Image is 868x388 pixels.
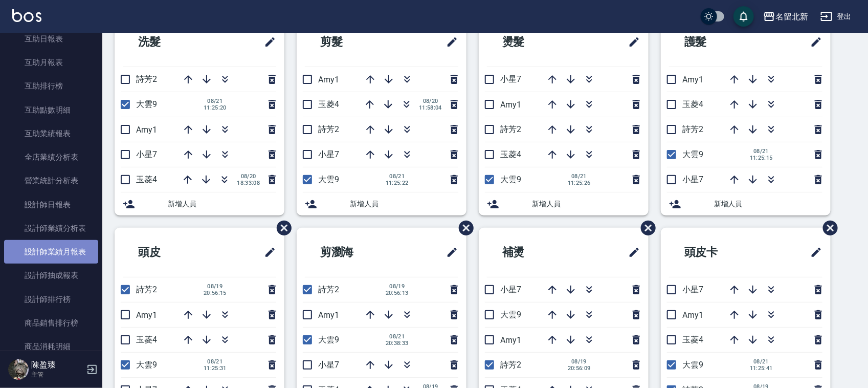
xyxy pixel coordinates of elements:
span: 大雲9 [682,149,703,159]
span: 詩芳2 [318,124,339,134]
span: 刪除班表 [269,213,293,243]
span: 08/21 [204,358,227,365]
span: 詩芳2 [136,74,157,84]
span: 20:56:13 [386,290,409,296]
span: Amy1 [682,75,703,84]
span: Amy1 [682,310,703,320]
div: 新增人員 [661,192,831,215]
span: 修改班表的標題 [622,30,640,54]
span: 08/21 [386,173,409,180]
span: Amy1 [500,335,521,345]
div: 名留北新 [775,10,808,23]
span: 新增人員 [350,199,458,209]
span: Amy1 [318,75,339,84]
span: 詩芳2 [318,285,339,294]
span: 玉菱4 [682,335,703,344]
a: 設計師業績分析表 [4,217,98,240]
img: Person [8,359,29,380]
span: 11:25:22 [386,180,409,186]
span: 刪除班表 [633,213,657,243]
span: 20:38:33 [386,340,409,347]
div: 新增人員 [479,192,649,215]
a: 互助月報表 [4,51,98,74]
span: 詩芳2 [500,124,521,134]
span: 詩芳2 [136,285,157,294]
span: 小星7 [318,360,339,370]
span: 大雲9 [136,360,157,370]
span: Amy1 [136,125,157,135]
span: 新增人員 [714,199,822,209]
h2: 剪瀏海 [305,234,405,271]
span: 修改班表的標題 [804,240,822,265]
span: 玉菱4 [318,99,339,109]
span: Amy1 [136,310,157,320]
span: 08/19 [386,283,409,290]
h2: 頭皮卡 [669,234,769,271]
a: 設計師排行榜 [4,288,98,311]
p: 主管 [31,370,83,379]
span: 大雲9 [682,360,703,370]
span: 小星7 [136,149,157,159]
span: Amy1 [500,100,521,110]
a: 營業統計分析表 [4,169,98,192]
span: 08/20 [419,98,442,104]
span: 修改班表的標題 [804,30,822,54]
span: 大雲9 [500,310,521,319]
span: 刪除班表 [451,213,475,243]
span: 詩芳2 [500,360,521,370]
h2: 護髮 [669,24,763,60]
span: 修改班表的標題 [258,240,276,265]
span: 08/21 [568,173,591,180]
span: 刪除班表 [815,213,839,243]
h2: 洗髮 [123,24,217,60]
a: 商品銷售排行榜 [4,311,98,335]
a: 全店業績分析表 [4,145,98,169]
h2: 燙髮 [487,24,581,60]
span: 20:56:09 [568,365,591,372]
span: 詩芳2 [682,124,703,134]
span: 18:33:08 [237,180,260,186]
h5: 陳盈臻 [31,360,83,370]
span: 11:25:31 [204,365,227,372]
span: 修改班表的標題 [440,30,458,54]
span: 20:56:15 [204,290,227,296]
h2: 剪髮 [305,24,399,60]
img: Logo [12,9,41,22]
span: 新增人員 [532,199,640,209]
span: 修改班表的標題 [440,240,458,265]
h2: 補燙 [487,234,581,271]
span: 08/19 [568,358,591,365]
span: 玉菱4 [682,99,703,109]
span: 11:25:41 [750,365,773,372]
span: 08/21 [750,148,773,155]
span: 小星7 [500,285,521,294]
span: 大雲9 [500,175,521,184]
span: 大雲9 [318,335,339,344]
span: 修改班表的標題 [622,240,640,265]
button: 名留北新 [759,6,812,27]
button: save [733,6,754,27]
a: 設計師業績月報表 [4,240,98,264]
span: 08/21 [204,98,227,104]
a: 互助業績報表 [4,122,98,145]
span: 08/20 [237,173,260,180]
span: 11:25:15 [750,155,773,161]
span: 玉菱4 [136,335,157,344]
div: 新增人員 [115,192,284,215]
a: 商品消耗明細 [4,335,98,358]
span: 大雲9 [136,99,157,109]
span: Amy1 [318,310,339,320]
a: 互助日報表 [4,27,98,51]
span: 11:25:20 [204,104,227,111]
span: 11:58:04 [419,104,442,111]
span: 小星7 [500,74,521,84]
span: 小星7 [682,175,703,184]
span: 小星7 [682,285,703,294]
span: 小星7 [318,149,339,159]
div: 新增人員 [297,192,466,215]
span: 玉菱4 [500,149,521,159]
a: 設計師日報表 [4,193,98,217]
h2: 頭皮 [123,234,217,271]
span: 08/21 [750,358,773,365]
span: 修改班表的標題 [258,30,276,54]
